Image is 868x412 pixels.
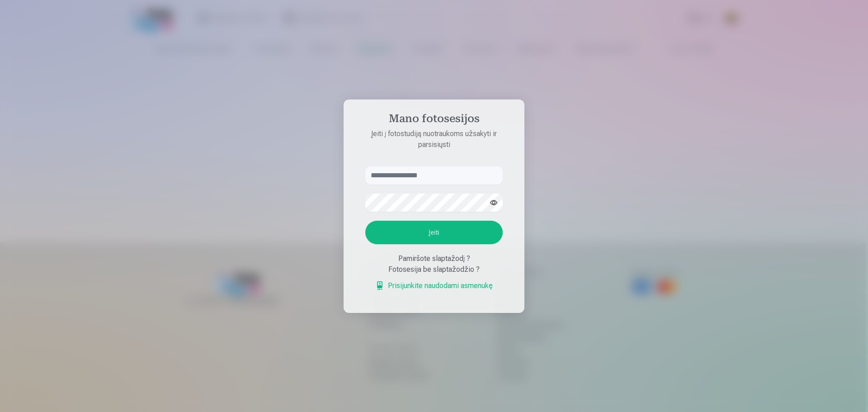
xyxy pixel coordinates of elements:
[356,128,512,150] p: Įeiti į fotostudiją nuotraukoms užsakyti ir parsisiųsti
[375,280,493,291] a: Prisijunkite naudodami asmenukę
[365,253,503,264] div: Pamiršote slaptažodį ?
[365,264,503,275] div: Fotosesija be slaptažodžio ?
[356,112,512,128] h4: Mano fotosesijos
[365,221,503,244] button: Įeiti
